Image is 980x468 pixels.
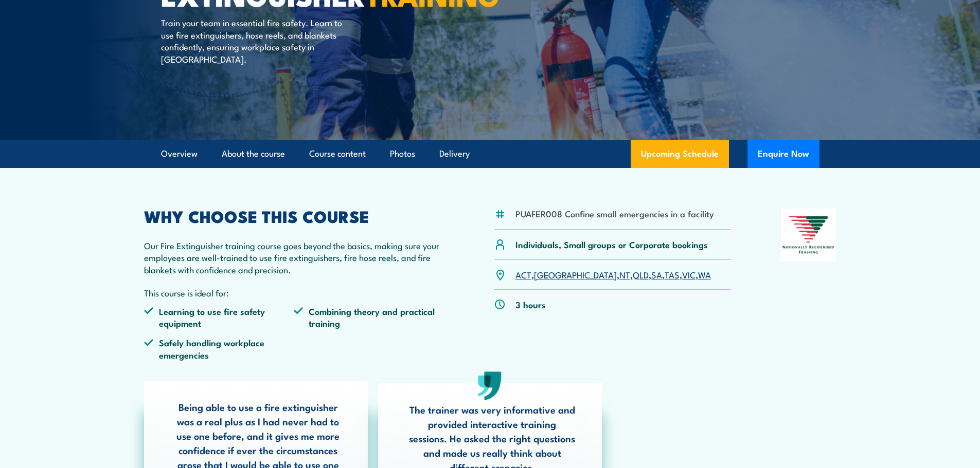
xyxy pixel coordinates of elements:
[631,140,729,168] a: Upcoming Schedule
[747,140,819,168] button: Enquire Now
[144,305,294,329] li: Learning to use fire safety equipment
[144,336,294,361] li: Safely handling workplace emergencies
[439,140,470,167] a: Delivery
[698,268,711,280] a: WA
[534,268,617,280] a: [GEOGRAPHIC_DATA]
[161,140,198,167] a: Overview
[619,268,630,280] a: NT
[515,208,714,219] li: PUAFER008 Confine small emergencies in a facility
[294,305,444,329] li: Combining theory and practical training
[515,238,708,250] p: Individuals, Small groups or Corporate bookings
[781,209,836,261] img: Nationally Recognised Training logo.
[390,140,415,167] a: Photos
[515,298,546,310] p: 3 hours
[161,16,349,65] p: Train your team in essential fire safety. Learn to use fire extinguishers, hose reels, and blanke...
[222,140,285,167] a: About the course
[144,239,444,275] p: Our Fire Extinguisher training course goes beyond the basics, making sure your employees are well...
[515,268,531,280] a: ACT
[144,209,444,223] h2: WHY CHOOSE THIS COURSE
[309,140,366,167] a: Course content
[144,287,444,298] p: This course is ideal for:
[665,268,680,280] a: TAS
[651,268,662,280] a: SA
[515,269,711,280] p: , , , , , , ,
[633,268,649,280] a: QLD
[682,268,696,280] a: VIC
